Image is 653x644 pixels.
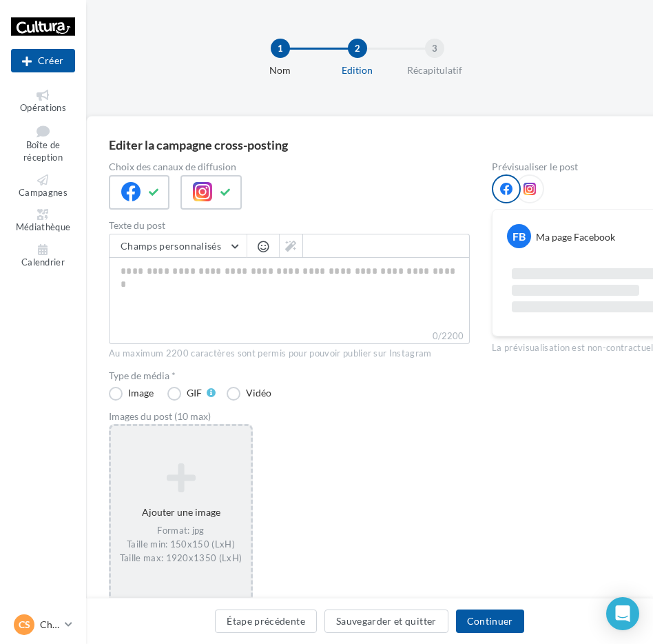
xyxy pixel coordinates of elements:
[40,618,59,632] p: Christelle SOCENT
[187,388,202,398] div: GIF
[19,618,30,632] span: CS
[11,206,75,236] a: Médiathèque
[215,610,317,633] button: Étape précédente
[271,39,290,58] div: 1
[391,63,479,77] div: Récapitulatif
[109,412,470,421] div: Images du post (10 max)
[121,240,221,252] span: Champs personnalisés
[11,49,75,72] button: Créer
[324,610,448,633] button: Sauvegarder et quitter
[16,222,71,233] span: Médiathèque
[109,371,470,381] label: Type de média *
[109,162,470,172] label: Choix des canaux de diffusion
[11,87,75,117] a: Opérations
[11,612,75,638] a: CS Christelle SOCENT
[109,221,470,230] label: Texte du post
[19,187,68,198] span: Campagnes
[456,610,524,633] button: Continuer
[11,122,75,166] a: Boîte de réception
[11,172,75,201] a: Campagnes
[246,388,271,398] div: Vidéo
[536,230,615,244] div: Ma page Facebook
[507,224,531,248] div: FB
[23,139,63,163] span: Boîte de réception
[348,39,367,58] div: 2
[236,63,324,77] div: Nom
[425,39,444,58] div: 3
[20,102,66,113] span: Opérations
[110,234,247,258] button: Champs personnalisés
[109,139,288,151] div: Editer la campagne cross-posting
[11,49,75,72] div: Nouvelle campagne
[21,256,65,268] span: Calendrier
[109,348,470,360] div: Au maximum 2200 caractères sont permis pour pouvoir publier sur Instagram
[109,329,470,344] label: 0/2200
[11,241,75,271] a: Calendrier
[313,63,402,77] div: Edition
[128,388,154,398] div: Image
[606,597,639,630] div: Open Intercom Messenger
